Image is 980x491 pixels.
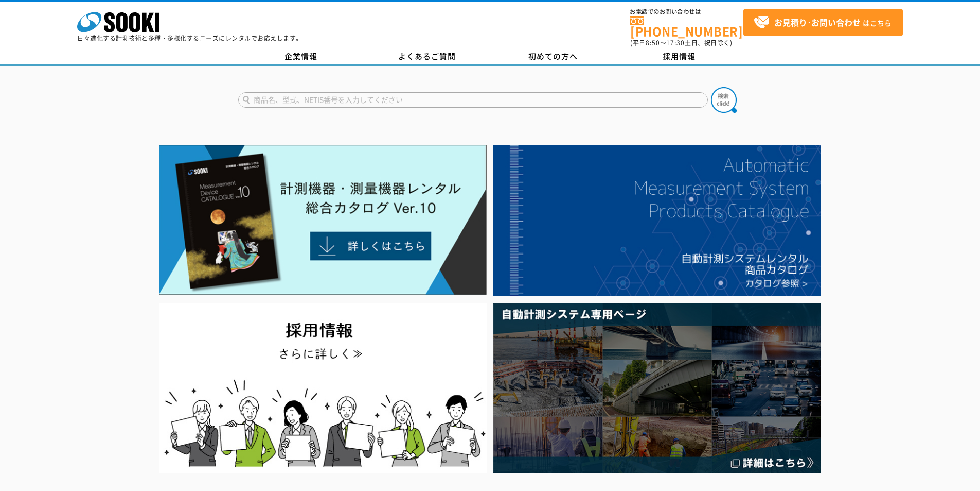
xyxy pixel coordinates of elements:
[743,9,903,36] a: お見積り･お問い合わせはこちら
[238,92,708,108] input: 商品名、型式、NETIS番号を入力してください
[528,50,578,62] span: 初めての方へ
[754,15,892,30] span: はこちら
[77,35,302,41] p: 日々進化する計測技術と多種・多様化するニーズにレンタルでお応えします。
[493,145,821,296] img: 自動計測システムカタログ
[630,38,732,47] span: (平日 ～ 土日、祝日除く)
[159,145,487,295] img: Catalog Ver10
[493,303,821,473] img: 自動計測システム専用ページ
[646,38,660,47] span: 8:50
[711,87,737,113] img: btn_search.png
[630,9,743,15] span: お電話でのお問い合わせは
[490,49,616,64] a: 初めての方へ
[364,49,490,64] a: よくあるご質問
[616,49,742,64] a: 採用情報
[666,38,685,47] span: 17:30
[630,16,743,37] a: [PHONE_NUMBER]
[238,49,364,64] a: 企業情報
[159,303,487,473] img: SOOKI recruit
[774,16,861,28] strong: お見積り･お問い合わせ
